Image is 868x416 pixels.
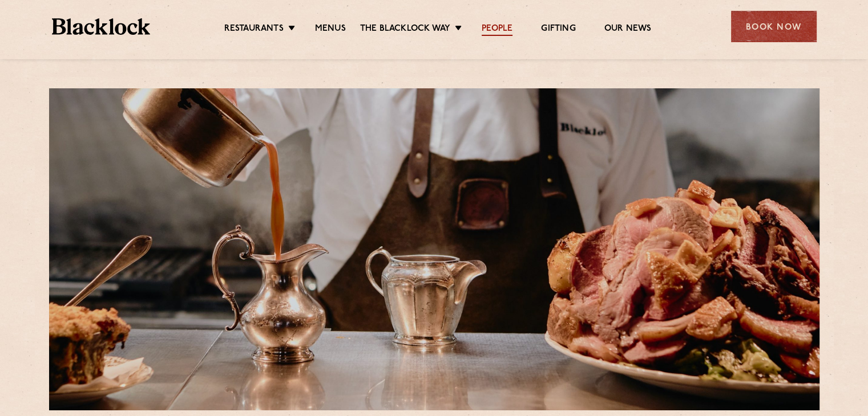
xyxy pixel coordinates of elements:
a: Our News [604,23,652,36]
img: BL_Textured_Logo-footer-cropped.svg [52,18,151,35]
a: Restaurants [224,23,284,36]
a: Gifting [541,23,575,36]
a: The Blacklock Way [360,23,450,36]
a: Menus [315,23,346,36]
div: Book Now [731,11,817,42]
a: People [482,23,512,36]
